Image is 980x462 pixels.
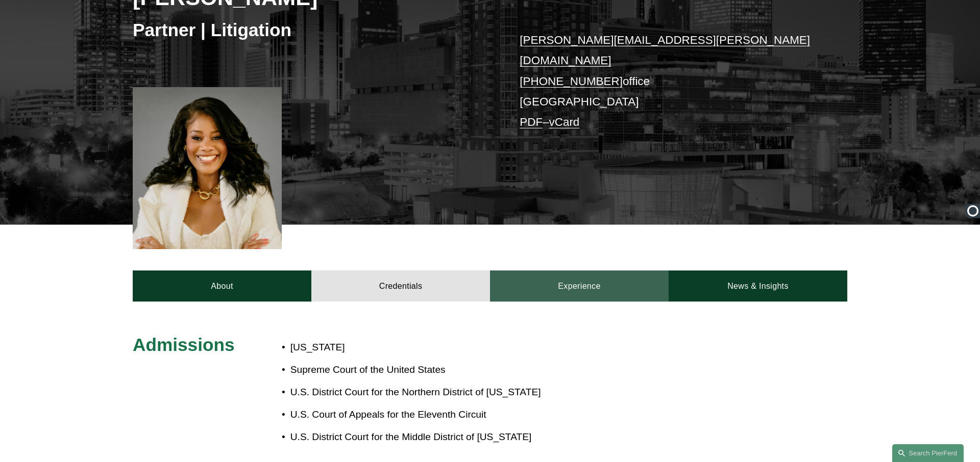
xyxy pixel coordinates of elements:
img: Ooma Logo [966,204,980,218]
p: [US_STATE] [290,339,550,357]
p: Supreme Court of the United States [290,361,550,379]
a: Search this site [892,444,964,462]
a: vCard [549,116,580,128]
a: [PHONE_NUMBER] [520,75,623,88]
p: office [GEOGRAPHIC_DATA] – [520,30,817,133]
p: U.S. Court of Appeals for the Eleventh Circuit [290,406,550,424]
a: News & Insights [669,270,847,301]
a: About [133,270,311,301]
p: U.S. District Court for the Middle District of [US_STATE] [290,428,550,446]
a: Experience [490,270,669,301]
a: PDF [520,116,543,128]
a: Credentials [311,270,490,301]
h3: Partner | Litigation [133,19,490,41]
span: Admissions [133,335,234,355]
a: [PERSON_NAME][EMAIL_ADDRESS][PERSON_NAME][DOMAIN_NAME] [520,34,810,67]
p: U.S. District Court for the Northern District of [US_STATE] [290,384,550,401]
